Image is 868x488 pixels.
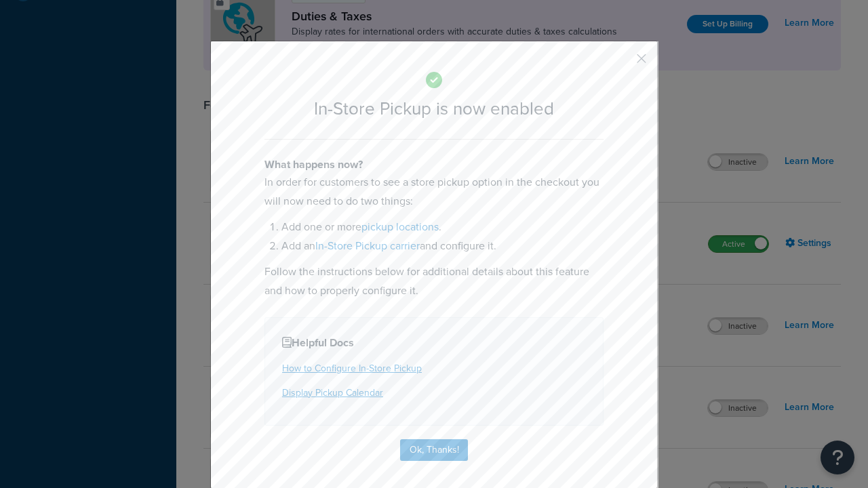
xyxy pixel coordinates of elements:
button: Ok, Thanks! [400,439,468,461]
h2: In-Store Pickup is now enabled [264,99,604,119]
a: pickup locations [361,219,439,235]
p: Follow the instructions below for additional details about this feature and how to properly confi... [264,262,604,300]
a: In-Store Pickup carrier [315,238,420,253]
p: In order for customers to see a store pickup option in the checkout you will now need to do two t... [264,173,604,211]
h4: Helpful Docs [282,335,586,351]
li: Add one or more . [281,218,604,237]
h4: What happens now? [264,157,604,173]
li: Add an and configure it. [281,237,604,256]
a: How to Configure In-Store Pickup [282,361,422,375]
a: Display Pickup Calendar [282,386,383,400]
